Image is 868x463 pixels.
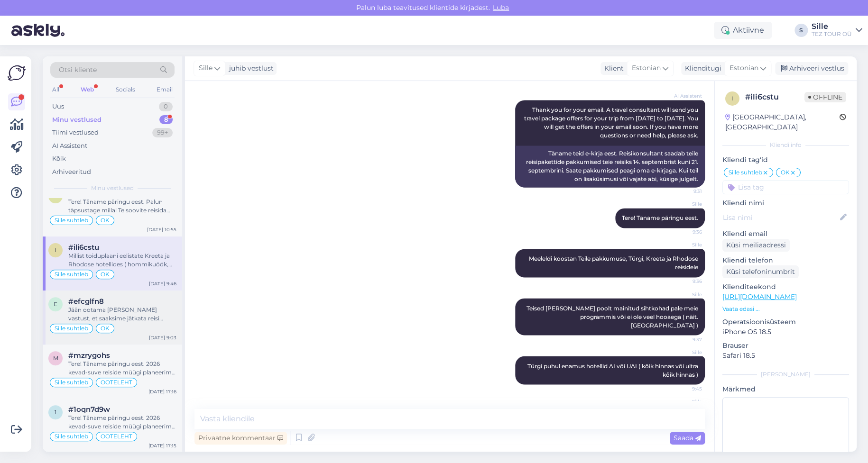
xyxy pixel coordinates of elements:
span: Sille [666,348,702,355]
div: Privaatne kommentaar [194,432,287,445]
span: Sille [199,63,212,73]
p: Operatsioonisüsteem [722,317,849,327]
div: TEZ TOUR OÜ [812,30,852,38]
span: Sille suhtleb [55,434,88,439]
div: Küsi telefoninumbrit [722,265,799,278]
p: Klienditeekond [722,282,849,292]
span: Sille [666,200,702,208]
div: [DATE] 10:55 [147,226,176,233]
p: Kliendi nimi [722,198,849,208]
span: Sille suhtleb [55,272,88,277]
div: Kõik [52,154,66,163]
div: [DATE] 17:16 [148,388,176,395]
div: Klienditugi [681,64,721,73]
div: Tiimi vestlused [52,128,99,137]
div: Aktiivne [714,22,772,39]
span: 9:37 [666,336,702,343]
div: Kliendi info [722,141,849,149]
span: Saada [674,434,701,442]
div: [GEOGRAPHIC_DATA], [GEOGRAPHIC_DATA] [725,112,840,132]
span: Tere! Täname päringu eest. [622,214,698,221]
div: Email [155,83,175,96]
div: [PERSON_NAME] [722,370,849,379]
span: Estonian [729,63,758,73]
div: juhib vestlust [225,64,274,73]
p: Kliendi tag'id [722,155,849,165]
span: Minu vestlused [91,184,134,192]
div: Klient [600,64,624,73]
div: [DATE] 9:03 [149,334,176,341]
div: Tere! Täname päringu eest. 2026 kevad-suve reiside müügi planeerime avada oktoobris 2025. Teie pä... [68,360,176,377]
div: Web [79,83,96,96]
p: Kliendi email [722,229,849,239]
div: [DATE] 17:15 [148,442,176,449]
div: Tere! Täname päringu eest. 2026 kevad-suve reiside müügi planeerime avada oktoobris 2025. Teie pä... [68,414,176,431]
span: 1 [55,409,56,416]
span: OK [101,326,110,331]
span: i [731,95,733,102]
span: e [54,300,57,308]
span: Sille suhtleb [55,218,88,223]
span: m [53,354,58,362]
div: AI Assistent [52,141,87,151]
div: Arhiveeritud [52,167,91,177]
div: 99+ [152,128,173,137]
a: [URL][DOMAIN_NAME] [722,292,797,301]
span: Otsi kliente [59,65,97,75]
span: Teised [PERSON_NAME] poolt mainitud sihtkohad pale meie programmis või ei ole veel hooaega ( näit... [526,304,700,328]
span: #1oqn7d9w [68,405,110,414]
span: Luba [490,3,512,12]
span: 9:36 [666,278,702,285]
span: Sille [666,241,702,248]
p: Safari 18.5 [722,351,849,361]
span: #mzrygohs [68,351,110,360]
div: Täname teid e-kirja eest. Reisikonsultant saadab teile reisipakettide pakkumised teie reisiks 14.... [515,145,705,187]
span: Sille [666,291,702,298]
span: #ili6cstu [68,243,99,252]
span: Offline [804,92,846,102]
span: Meeleldi koostan Teile pakkumuse, Türgi, Kreeta ja Rhodose reisidele [529,255,700,271]
span: OOTELEHT [101,434,132,439]
div: Tere! Täname päringu eest. Palun täpsustage millal Te soovite reisida Türki [68,198,176,215]
span: i [55,246,56,254]
span: OK [101,218,110,223]
img: Askly Logo [8,64,26,82]
div: Arhiveeri vestlus [775,62,848,75]
div: All [50,83,61,96]
span: 9:45 [666,385,702,392]
div: Uus [52,102,64,111]
p: Brauser [722,341,849,351]
div: # ili6cstu [745,91,804,103]
span: AI Assistent [666,92,702,100]
div: S [794,24,808,37]
p: iPhone OS 18.5 [722,327,849,337]
span: OK [101,272,110,277]
span: OOTELEHT [101,380,132,385]
div: Jään ootama [PERSON_NAME] vastust, et saaksime jätkata reisi planeerimisega. [68,306,176,323]
p: Vaata edasi ... [722,305,849,313]
div: [DATE] 9:46 [149,280,176,287]
div: Küsi meiliaadressi [722,239,790,252]
span: Sille suhtleb [55,326,88,331]
span: 9:36 [666,228,702,236]
p: Märkmed [722,384,849,394]
p: Kliendi telefon [722,255,849,265]
div: Minu vestlused [52,115,102,125]
span: Estonian [632,63,661,73]
span: 9:31 [666,188,702,195]
span: #efcglfn8 [68,297,104,306]
div: Socials [114,83,137,96]
span: OK [781,170,790,175]
span: Sille suhtleb [729,170,762,175]
a: SilleTEZ TOUR OÜ [812,23,862,38]
div: Millist toiduplaani eelistate Kreeta ja Rhodose hotellides ( hommikuöök, hommiku-ja õhtusöök või ... [68,252,176,269]
div: 8 [159,115,173,125]
input: Lisa nimi [723,212,838,223]
span: Thank you for your email. A travel consultant will send you travel package offers for your trip f... [524,106,700,139]
div: 0 [159,102,173,111]
input: Lisa tag [722,180,849,194]
div: Sille [812,23,852,30]
span: Sille suhtleb [55,380,88,385]
span: Türgi puhul enamus hotellid AI või UAI ( kõik hinnas või ultra kõik hinnas ) [527,362,700,378]
span: Sille [666,398,702,405]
